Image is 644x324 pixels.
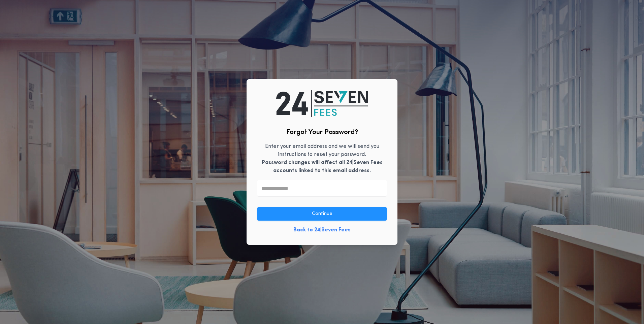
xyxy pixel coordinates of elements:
[293,226,351,234] a: Back to 24|Seven Fees
[262,160,383,173] b: Password changes will affect all 24|Seven Fees accounts linked to this email address.
[286,128,358,137] h2: Forgot Your Password?
[257,142,387,175] p: Enter your email address and we will send you instructions to reset your password.
[257,207,387,221] button: Continue
[276,90,368,117] img: logo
